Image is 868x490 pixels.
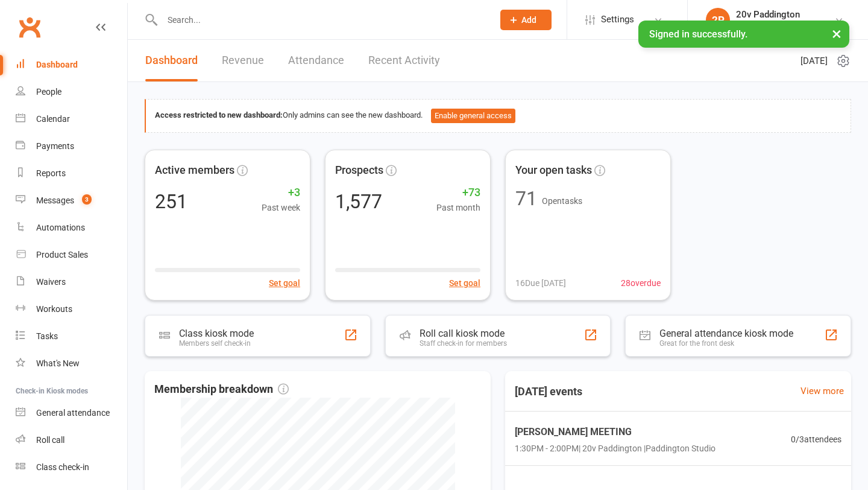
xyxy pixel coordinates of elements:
[155,110,283,119] strong: Access restricted to new dashboard:
[36,462,89,472] div: Class check-in
[542,196,582,206] span: Open tasks
[36,304,72,314] div: Workouts
[800,54,828,68] span: [DATE]
[420,328,507,339] div: Roll call kiosk mode
[420,339,507,348] div: Staff check-in for members
[515,162,592,179] span: Your open tasks
[82,194,92,205] span: 3
[16,214,127,241] a: Automations
[16,187,127,214] a: Messages 3
[154,381,289,398] span: Membership breakdown
[515,276,566,290] span: 16 Due [DATE]
[800,384,844,398] a: View more
[16,350,127,377] a: What's New
[16,454,127,481] a: Class kiosk mode
[14,12,45,42] a: Clubworx
[16,51,127,78] a: Dashboard
[436,184,480,202] span: +73
[36,87,61,97] div: People
[521,15,536,25] span: Add
[36,168,66,178] div: Reports
[515,424,715,440] span: [PERSON_NAME] MEETING
[335,192,382,211] div: 1,577
[288,40,344,81] a: Attendance
[659,328,793,339] div: General attendance kiosk mode
[159,11,485,28] input: Search...
[368,40,440,81] a: Recent Activity
[155,192,187,211] div: 251
[706,8,730,32] div: 2P
[16,241,127,269] a: Product Sales
[500,10,552,30] button: Add
[601,6,634,33] span: Settings
[431,109,515,123] button: Enable general access
[36,114,70,124] div: Calendar
[515,442,715,456] span: 1:30PM - 2:00PM | 20v Paddington | Paddington Studio
[16,106,127,133] a: Calendar
[36,250,88,259] div: Product Sales
[736,20,800,31] div: 20v Paddington
[36,331,58,341] div: Tasks
[36,60,78,69] div: Dashboard
[621,276,661,290] span: 28 overdue
[649,28,747,40] span: Signed in successfully.
[36,277,66,287] div: Waivers
[179,328,254,339] div: Class kiosk mode
[179,339,254,348] div: Members self check-in
[16,133,127,160] a: Payments
[222,40,264,81] a: Revenue
[155,109,841,123] div: Only admins can see the new dashboard.
[16,269,127,296] a: Waivers
[826,21,848,46] button: ×
[269,276,300,290] button: Set goal
[36,435,64,445] div: Roll call
[262,184,300,202] span: +3
[36,141,74,151] div: Payments
[36,223,85,232] div: Automations
[145,40,198,81] a: Dashboard
[791,433,841,447] span: 0 / 3 attendees
[36,408,110,418] div: General attendance
[335,162,383,179] span: Prospects
[659,339,793,348] div: Great for the front desk
[262,201,300,214] span: Past week
[16,160,127,187] a: Reports
[155,162,234,179] span: Active members
[16,323,127,350] a: Tasks
[16,427,127,454] a: Roll call
[505,381,592,402] h3: [DATE] events
[449,276,480,290] button: Set goal
[736,9,800,20] div: 20v Paddington
[36,358,80,368] div: What's New
[16,296,127,323] a: Workouts
[16,399,127,427] a: General attendance kiosk mode
[36,196,74,205] div: Messages
[515,189,537,208] div: 71
[16,78,127,106] a: People
[436,201,480,214] span: Past month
